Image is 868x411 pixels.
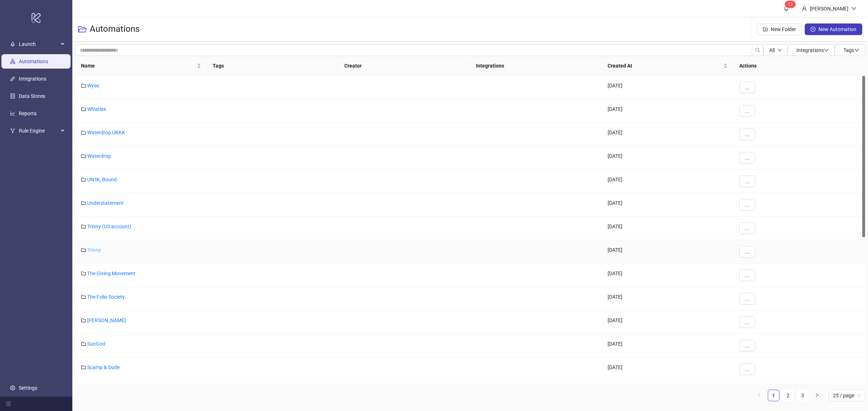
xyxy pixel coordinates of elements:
[788,44,835,56] button: Integrationsdown
[602,99,733,123] div: [DATE]
[19,76,46,82] a: Integrations
[739,176,755,187] button: ...
[835,44,865,56] button: Tagsdown
[81,130,86,135] span: folder
[805,23,862,35] button: New Automation
[739,316,755,328] button: ...
[602,311,733,334] div: [DATE]
[739,152,755,164] button: ...
[81,177,86,182] span: folder
[739,340,755,351] button: ...
[87,364,120,370] a: Scamp & Dude
[602,193,733,217] div: [DATE]
[739,269,755,281] button: ...
[739,222,755,234] button: ...
[745,155,749,161] span: ...
[745,249,749,255] span: ...
[843,47,859,53] span: Tags
[608,62,722,70] span: Created At
[87,83,99,88] a: Wyse
[87,317,126,323] a: [PERSON_NAME]
[757,393,761,397] span: left
[602,264,733,287] div: [DATE]
[81,365,86,370] span: folder
[739,105,755,117] button: ...
[81,62,195,70] span: Name
[829,390,865,401] div: Page Size
[87,271,136,276] a: The Giving Movement
[75,56,207,76] th: Name
[753,390,765,401] li: Previous Page
[818,26,856,32] span: New Automation
[796,47,829,53] span: Integrations
[815,393,819,397] span: right
[778,48,782,52] span: down
[745,319,749,325] span: ...
[824,48,829,53] span: down
[10,42,15,47] span: rocket
[602,123,733,146] div: [DATE]
[833,390,861,401] span: 25 / page
[755,48,760,53] span: search
[87,247,101,253] a: Trinny
[783,390,793,401] a: 2
[745,131,749,137] span: ...
[81,318,86,323] span: folder
[811,390,823,401] button: right
[739,293,755,304] button: ...
[470,56,602,76] th: Integrations
[81,294,86,299] span: folder
[807,5,851,13] div: [PERSON_NAME]
[851,6,856,11] span: down
[782,390,794,401] li: 2
[745,225,749,231] span: ...
[810,27,816,32] span: plus-circle
[81,271,86,276] span: folder
[811,390,823,401] li: Next Page
[602,217,733,240] div: [DATE]
[745,343,749,349] span: ...
[602,170,733,193] div: [DATE]
[81,200,86,205] span: folder
[788,2,790,7] span: 1
[602,76,733,99] div: [DATE]
[763,27,768,32] span: folder-add
[87,106,106,112] a: Whistles
[768,390,779,401] a: 1
[81,341,86,346] span: folder
[81,83,86,88] span: folder
[87,341,105,347] a: SunGod
[19,111,37,116] a: Reports
[745,85,749,90] span: ...
[19,93,45,99] a: Data Stores
[78,25,87,34] span: folder-open
[602,381,733,404] div: [DATE]
[745,202,749,208] span: ...
[19,124,59,138] span: Rule Engine
[745,272,749,278] span: ...
[87,200,124,206] a: Understatement
[87,177,117,182] a: UN:IK, Bound
[87,294,125,300] a: The Folio Society
[602,334,733,358] div: [DATE]
[602,146,733,170] div: [DATE]
[768,390,779,401] li: 1
[19,385,37,391] a: Settings
[602,358,733,381] div: [DATE]
[19,59,48,64] a: Automations
[339,56,470,76] th: Creator
[784,6,789,11] span: bell
[81,247,86,252] span: folder
[745,296,749,302] span: ...
[797,390,808,401] li: 3
[733,56,865,76] th: Actions
[602,56,733,76] th: Created At
[739,199,755,211] button: ...
[602,287,733,311] div: [DATE]
[763,44,788,56] button: Alldown
[6,401,11,406] span: menu-fold
[745,178,749,184] span: ...
[739,82,755,93] button: ...
[745,108,749,114] span: ...
[802,6,807,11] span: user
